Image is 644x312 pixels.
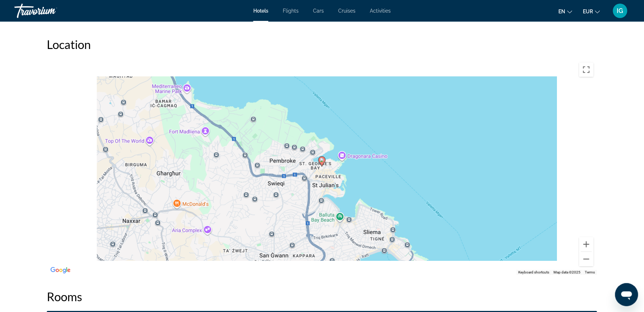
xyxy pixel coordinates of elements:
h2: Rooms [47,289,597,304]
span: en [559,9,566,14]
button: Keyboard shortcuts [518,270,549,275]
span: IG [617,7,623,14]
h2: Location [47,37,597,52]
button: Zoom out [579,252,594,266]
a: Cruises [338,8,355,14]
img: Google [49,266,72,275]
button: User Menu [611,3,630,18]
span: Map data ©2025 [554,270,581,274]
a: Terms (opens in new tab) [585,270,595,274]
span: EUR [583,9,593,14]
button: Change currency [583,6,600,17]
a: Hotels [253,8,268,14]
iframe: Button to launch messaging window [615,283,638,306]
a: Travorium [14,1,86,20]
a: Flights [283,8,299,14]
a: Cars [313,8,324,14]
button: Change language [559,6,572,17]
a: Open this area in Google Maps (opens a new window) [49,266,72,275]
button: Zoom in [579,237,594,251]
button: Toggle fullscreen view [579,62,594,77]
a: Activities [370,8,391,14]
